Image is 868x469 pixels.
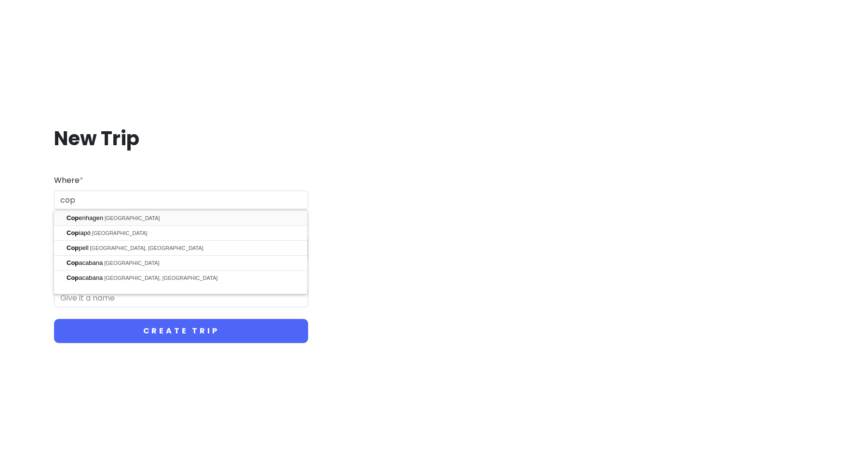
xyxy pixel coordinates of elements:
span: Cop [67,229,79,236]
span: pell [67,244,90,251]
span: [GEOGRAPHIC_DATA] [92,230,148,236]
label: Where [54,174,83,187]
span: [GEOGRAPHIC_DATA], [GEOGRAPHIC_DATA] [104,275,217,281]
span: Cop [67,259,79,266]
h1: New Trip [54,126,308,151]
span: enhagen [67,214,105,221]
input: City (e.g., New York) [54,191,308,210]
span: iapó [67,229,92,236]
span: Cop [67,244,79,251]
input: Give it a name [54,288,308,307]
span: [GEOGRAPHIC_DATA] [104,260,160,266]
button: Create Trip [54,319,308,343]
span: Cop [67,274,79,281]
span: [GEOGRAPHIC_DATA], [GEOGRAPHIC_DATA] [90,245,203,251]
span: acabana [67,259,104,266]
span: [GEOGRAPHIC_DATA] [105,215,160,221]
span: acabana [67,274,104,281]
span: Cop [67,214,79,221]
